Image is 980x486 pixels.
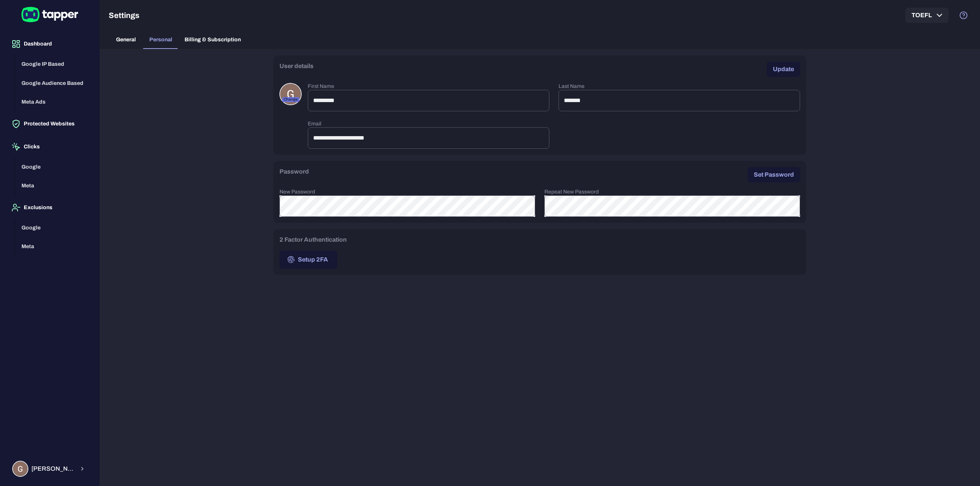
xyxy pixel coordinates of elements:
a: Dashboard [6,40,93,47]
span: [PERSON_NAME] Lebelle [31,465,75,473]
h5: Settings [109,11,139,20]
button: Exclusions [6,197,93,218]
button: TOEFL [905,8,949,23]
h6: Repeat New Password [544,189,800,195]
span: General [116,36,136,43]
a: Exclusions [6,204,93,210]
h6: Last Name [559,83,800,90]
button: Setup 2FA [279,250,337,269]
a: Google IP Based [15,60,93,67]
button: Google Audience Based [15,74,93,93]
a: Meta Ads [15,98,93,105]
span: Personal [149,36,172,43]
a: Protected Websites [6,120,93,127]
img: Guillaume Lebelle [13,462,28,476]
a: Clicks [6,143,93,150]
h6: 2 Factor Authentication [279,235,347,244]
button: Clicks [6,136,93,158]
a: Google [15,163,93,169]
button: Google [15,218,93,237]
button: Set Password [748,167,800,182]
button: Update [767,62,800,77]
button: Meta [15,237,93,256]
h6: First Name [308,83,549,90]
a: Google Audience Based [15,79,93,86]
button: Protected Websites [6,113,93,135]
button: Meta Ads [15,93,93,112]
span: Billing & Subscription [185,36,241,43]
h6: User details [279,62,314,71]
button: Guillaume LebelleChange [279,83,302,105]
a: Google [15,224,93,230]
button: Google IP Based [15,55,93,74]
button: Guillaume Lebelle[PERSON_NAME] Lebelle [6,458,93,480]
img: Guillaume Lebelle [280,84,301,104]
button: Dashboard [6,33,93,55]
button: Meta [15,176,93,195]
a: Meta [15,182,93,189]
h6: Email [308,120,549,127]
button: Google [15,158,93,177]
a: Meta [15,243,93,249]
p: Change [282,97,299,102]
h6: Password [279,167,309,176]
h6: New Password [279,189,535,195]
